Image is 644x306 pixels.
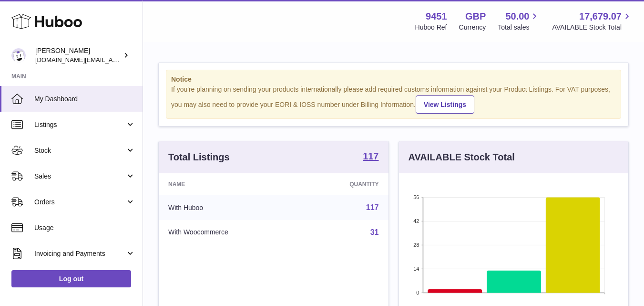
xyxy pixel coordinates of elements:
[413,194,419,200] text: 56
[413,266,419,272] text: 14
[409,151,515,164] h3: AVAILABLE Stock Total
[416,95,474,114] a: View Listings
[34,95,135,104] span: My Dashboard
[35,46,121,64] div: [PERSON_NAME]
[498,10,540,32] a: 50.00 Total sales
[159,195,301,220] td: With Huboo
[159,173,301,195] th: Name
[34,198,125,207] span: Orders
[465,10,486,23] strong: GBP
[11,270,131,287] a: Log out
[168,151,230,164] h3: Total Listings
[498,23,540,32] span: Total sales
[34,172,125,181] span: Sales
[34,146,125,155] span: Stock
[413,218,419,224] text: 42
[363,151,378,163] a: 117
[366,203,379,211] a: 117
[415,23,447,32] div: Huboo Ref
[171,75,616,84] strong: Notice
[416,290,419,295] text: 0
[11,48,26,63] img: amir.ch@gmail.com
[459,23,486,32] div: Currency
[35,56,190,63] span: [DOMAIN_NAME][EMAIL_ADDRESS][DOMAIN_NAME]
[159,220,301,245] td: With Woocommerce
[370,228,379,236] a: 31
[552,10,633,32] a: 17,679.07 AVAILABLE Stock Total
[579,10,622,23] span: 17,679.07
[363,151,378,161] strong: 117
[34,120,125,129] span: Listings
[171,85,616,114] div: If you're planning on sending your products internationally please add required customs informati...
[413,242,419,248] text: 28
[426,10,447,23] strong: 9451
[34,223,135,232] span: Usage
[552,23,633,32] span: AVAILABLE Stock Total
[34,249,125,258] span: Invoicing and Payments
[505,10,529,23] span: 50.00
[301,173,388,195] th: Quantity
